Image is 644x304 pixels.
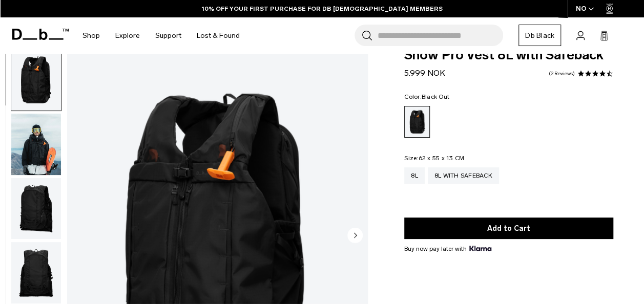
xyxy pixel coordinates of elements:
[82,17,100,54] a: Shop
[404,106,430,138] a: Black Out
[518,25,561,46] a: Db Black
[404,244,491,253] span: Buy now pay later with
[11,49,61,111] button: Snow Pro Vest 8L with Safeback
[404,218,613,239] button: Add to Cart
[202,4,443,13] a: 10% OFF YOUR FIRST PURCHASE FOR DB [DEMOGRAPHIC_DATA] MEMBERS
[404,68,445,78] span: 5.999 NOK
[11,113,61,176] button: Snow Pro Vest 8L with Safeback
[115,17,140,54] a: Explore
[11,178,61,240] img: Snow Pro Vest 8L with Safeback
[11,242,61,303] img: Snow Pro Vest 8L with Safeback
[155,17,181,54] a: Support
[422,93,449,100] span: Black Out
[549,71,575,76] a: 2 reviews
[11,49,61,111] img: Snow Pro Vest 8L with Safeback
[404,167,425,184] a: 8L
[404,94,449,100] legend: Color:
[418,155,464,162] span: 62 x 55 x 13 CM
[404,49,613,62] span: Snow Pro Vest 8L with Safeback
[469,246,491,251] img: {"height" => 20, "alt" => "Klarna"}
[404,155,464,161] legend: Size:
[11,242,61,304] button: Snow Pro Vest 8L with Safeback
[11,114,61,175] img: Snow Pro Vest 8L with Safeback
[347,227,363,245] button: Next slide
[428,167,499,184] a: 8L with Safeback
[197,17,240,54] a: Lost & Found
[11,178,61,240] button: Snow Pro Vest 8L with Safeback
[75,17,247,54] nav: Main Navigation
